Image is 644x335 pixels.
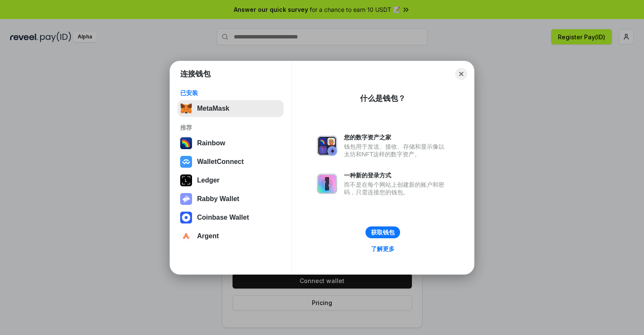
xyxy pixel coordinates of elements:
div: Rainbow [197,139,225,147]
div: 钱包用于发送、接收、存储和显示像以太坊和NFT这样的数字资产。 [344,143,449,158]
div: 您的数字资产之家 [344,133,449,141]
img: svg+xml,%3Csvg%20xmlns%3D%22http%3A%2F%2Fwww.w3.org%2F2000%2Fsvg%22%20fill%3D%22none%22%20viewBox... [317,174,337,194]
div: 一种新的登录方式 [344,172,449,179]
div: 了解更多 [371,245,395,253]
img: svg+xml,%3Csvg%20width%3D%22120%22%20height%3D%22120%22%20viewBox%3D%220%200%20120%20120%22%20fil... [180,137,192,149]
div: 推荐 [180,124,281,131]
img: svg+xml,%3Csvg%20xmlns%3D%22http%3A%2F%2Fwww.w3.org%2F2000%2Fsvg%22%20fill%3D%22none%22%20viewBox... [317,136,337,156]
img: svg+xml,%3Csvg%20xmlns%3D%22http%3A%2F%2Fwww.w3.org%2F2000%2Fsvg%22%20width%3D%2228%22%20height%3... [180,174,192,186]
button: Argent [178,228,284,245]
div: 已安装 [180,89,281,97]
div: Ledger [197,177,219,184]
div: 而不是在每个网站上创建新的账户和密码，只需连接您的钱包。 [344,181,449,196]
button: MetaMask [178,100,284,117]
div: WalletConnect [197,158,244,166]
img: svg+xml,%3Csvg%20width%3D%2228%22%20height%3D%2228%22%20viewBox%3D%220%200%2028%2028%22%20fill%3D... [180,212,192,223]
button: Coinbase Wallet [178,209,284,226]
div: MetaMask [197,105,229,112]
h1: 连接钱包 [180,69,211,79]
button: Rainbow [178,135,284,152]
button: 获取钱包 [365,226,400,238]
button: WalletConnect [178,153,284,170]
button: Rabby Wallet [178,191,284,207]
div: 什么是钱包？ [360,93,406,103]
div: Argent [197,232,219,240]
div: Coinbase Wallet [197,214,249,221]
div: Rabby Wallet [197,195,239,203]
img: svg+xml,%3Csvg%20xmlns%3D%22http%3A%2F%2Fwww.w3.org%2F2000%2Fsvg%22%20fill%3D%22none%22%20viewBox... [180,193,192,205]
button: Close [455,68,467,80]
img: svg+xml,%3Csvg%20width%3D%2228%22%20height%3D%2228%22%20viewBox%3D%220%200%2028%2028%22%20fill%3D... [180,230,192,242]
div: 获取钱包 [371,229,395,236]
img: svg+xml,%3Csvg%20fill%3D%22none%22%20height%3D%2233%22%20viewBox%3D%220%200%2035%2033%22%20width%... [180,103,192,114]
a: 了解更多 [366,243,400,254]
img: svg+xml,%3Csvg%20width%3D%2228%22%20height%3D%2228%22%20viewBox%3D%220%200%2028%2028%22%20fill%3D... [180,156,192,168]
button: Ledger [178,172,284,189]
